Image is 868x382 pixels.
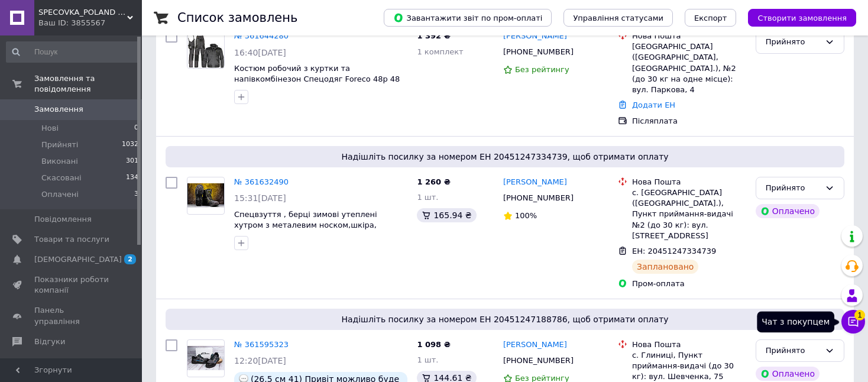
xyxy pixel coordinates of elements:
[632,260,699,274] div: Заплановано
[34,305,109,326] span: Панель управління
[124,254,136,264] span: 2
[41,173,82,183] span: Скасовані
[187,31,225,69] a: Фото товару
[187,346,224,370] img: Фото товару
[841,310,865,334] button: Чат з покупцем1
[41,189,79,200] span: Оплачені
[41,156,78,167] span: Виконані
[234,31,289,40] a: № 361644280
[748,9,856,27] button: Створити замовлення
[694,14,727,22] span: Експорт
[417,47,463,56] span: 1 комплект
[573,14,663,22] span: Управління статусами
[234,48,286,57] span: 16:40[DATE]
[632,339,746,350] div: Нова Пошта
[757,311,834,332] div: Чат з покупцем
[187,183,224,208] img: Фото товару
[632,177,746,187] div: Нова Пошта
[177,11,297,25] h1: Список замовлень
[854,310,865,321] span: 1
[757,14,847,22] span: Створити замовлення
[34,336,65,347] span: Відгуки
[34,214,92,225] span: Повідомлення
[632,41,746,95] div: [GEOGRAPHIC_DATA] ([GEOGRAPHIC_DATA], [GEOGRAPHIC_DATA].), №2 (до 30 кг на одне місце): вул. Парк...
[515,65,569,74] span: Без рейтингу
[34,73,142,95] span: Замовлення та повідомлення
[632,31,746,41] div: Нова Пошта
[563,9,673,27] button: Управління статусами
[134,123,138,134] span: 0
[501,353,576,368] div: [PHONE_NUMBER]
[417,355,438,364] span: 1 шт.
[134,189,138,200] span: 3
[34,254,122,265] span: [DEMOGRAPHIC_DATA]
[632,187,746,241] div: с. [GEOGRAPHIC_DATA] ([GEOGRAPHIC_DATA].), Пункт приймання-видачі №2 (до 30 кг): вул. [STREET_ADD...
[234,210,377,241] a: Спецвзуття , берці зимові утеплені хутром з металевим носком,шкіра, [GEOGRAPHIC_DATA] 42
[632,116,746,127] div: Післяплата
[393,12,542,23] span: Завантажити звіт по пром-оплаті
[503,31,567,42] a: [PERSON_NAME]
[417,193,438,202] span: 1 шт.
[234,340,289,349] a: № 361595323
[766,36,820,48] div: Прийнято
[234,356,286,365] span: 12:20[DATE]
[503,177,567,188] a: [PERSON_NAME]
[234,64,400,84] a: Костюм робочий з куртки та напівкомбінезон Спецодяг Foreco 48р 48
[34,234,109,245] span: Товари та послуги
[384,9,552,27] button: Завантажити звіт по пром-оплаті
[685,9,737,27] button: Експорт
[187,177,225,215] a: Фото товару
[756,367,820,381] div: Оплачено
[187,339,225,377] a: Фото товару
[126,173,138,183] span: 134
[170,313,840,325] span: Надішліть посилку за номером ЕН 20451247188786, щоб отримати оплату
[632,101,675,109] a: Додати ЕН
[501,190,576,206] div: [PHONE_NUMBER]
[126,156,138,167] span: 301
[417,177,450,186] span: 1 260 ₴
[122,140,138,150] span: 1032
[503,339,567,351] a: [PERSON_NAME]
[632,279,746,289] div: Пром-оплата
[41,123,59,134] span: Нові
[38,18,142,28] div: Ваш ID: 3855567
[766,182,820,195] div: Прийнято
[632,247,716,255] span: ЕН: 20451247334739
[34,357,66,367] span: Покупці
[417,208,476,222] div: 165.94 ₴
[234,177,289,186] a: № 361632490
[170,151,840,163] span: Надішліть посилку за номером ЕН 20451247334739, щоб отримати оплату
[756,204,820,218] div: Оплачено
[38,7,127,18] span: SPECOVKA_POLAND Великий вибір спецодягу, спецвзуття ОПТ та Роздріб
[187,31,224,68] img: Фото товару
[736,13,856,22] a: Створити замовлення
[515,211,537,220] span: 100%
[417,340,450,349] span: 1 098 ₴
[6,41,140,63] input: Пошук
[766,345,820,357] div: Прийнято
[34,104,83,115] span: Замовлення
[234,193,286,203] span: 15:31[DATE]
[417,31,450,40] span: 1 392 ₴
[34,274,109,296] span: Показники роботи компанії
[501,44,576,60] div: [PHONE_NUMBER]
[41,140,78,150] span: Прийняті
